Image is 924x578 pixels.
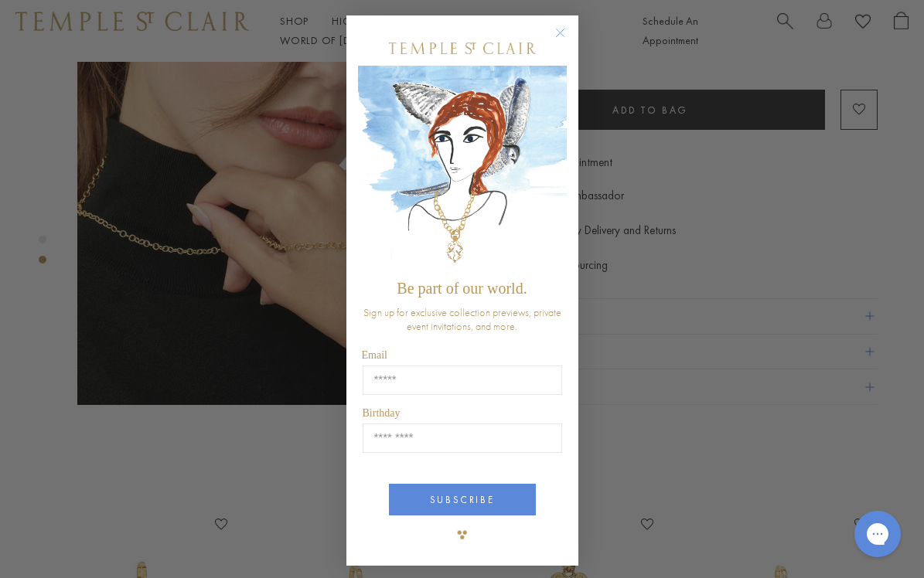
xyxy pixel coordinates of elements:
[447,519,478,550] img: TSC
[558,31,578,50] button: Close dialog
[362,349,387,361] span: Email
[363,407,401,419] span: Birthday
[397,280,527,297] span: Be part of our world.
[389,42,536,54] img: Temple St. Clair
[358,66,567,272] img: c4a9eb12-d91a-4d4a-8ee0-386386f4f338.jpeg
[847,505,909,563] iframe: Gorgias live chat messenger
[389,484,536,515] button: SUBSCRIBE
[363,305,561,333] span: Sign up for exclusive collection previews, private event invitations, and more.
[363,365,562,395] input: Email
